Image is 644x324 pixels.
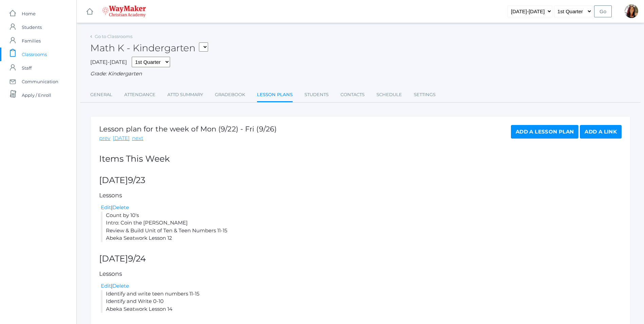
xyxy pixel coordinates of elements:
a: Attd Summary [167,88,203,102]
div: | [101,282,622,290]
a: Settings [414,88,436,102]
span: [DATE]-[DATE] [90,59,127,65]
span: Communication [22,75,58,88]
li: Identify and write teen numbers 11-15 Identify and Write 0-10 Abeka Seatwork Lesson 14 [101,290,622,313]
li: Count by 10's Intro: Coin the [PERSON_NAME] Review & Build Unit of Ten & Teen Numbers 11-15 Abeka... [101,212,622,242]
a: Add a Lesson Plan [511,125,578,139]
h2: Items This Week [99,154,622,164]
span: Families [22,34,41,48]
h2: [DATE] [99,254,622,264]
a: Edit [101,204,111,211]
a: Add a Link [580,125,622,139]
h2: Math K - Kindergarten [90,43,208,53]
span: Students [22,20,42,34]
span: Classrooms [22,48,47,61]
img: 4_waymaker-logo-stack-white.png [102,5,146,17]
span: Home [22,7,36,20]
h5: Lessons [99,192,622,199]
div: Grade: Kindergarten [90,70,630,78]
a: Gradebook [215,88,245,102]
h2: [DATE] [99,176,622,185]
a: Delete [112,204,129,211]
a: Schedule [376,88,402,102]
span: 9/24 [128,253,146,264]
h5: Lessons [99,271,622,277]
div: Gina Pecor [625,4,638,18]
a: Lesson Plans [257,88,293,103]
a: Delete [112,283,129,289]
a: Go to Classrooms [95,34,132,39]
input: Go [594,5,612,17]
h1: Lesson plan for the week of Mon (9/22) - Fri (9/26) [99,125,277,133]
a: Contacts [341,88,365,102]
span: 9/23 [128,175,145,185]
a: [DATE] [113,134,130,142]
a: prev [99,134,110,142]
span: Apply / Enroll [22,88,51,102]
div: | [101,204,622,212]
a: Students [305,88,329,102]
a: Attendance [124,88,155,102]
a: next [132,134,143,142]
a: Edit [101,283,111,289]
a: General [90,88,112,102]
span: Staff [22,61,32,75]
